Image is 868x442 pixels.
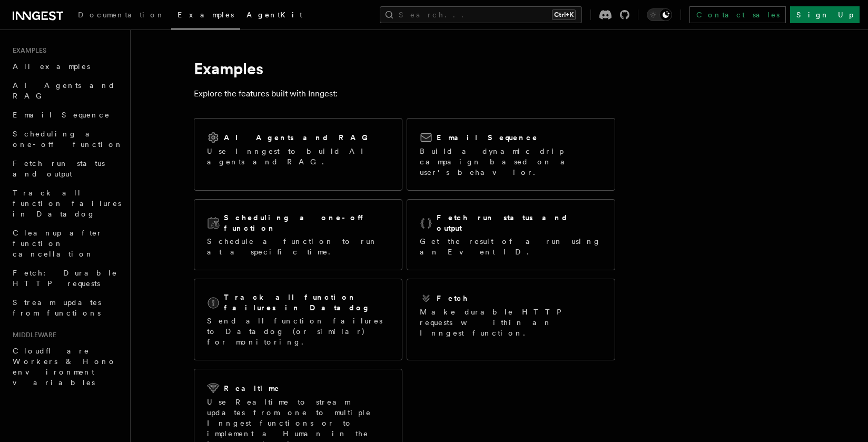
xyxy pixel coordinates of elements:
kbd: Ctrl+K [552,9,576,20]
a: Fetch: Durable HTTP requests [8,263,124,293]
p: Send all function failures to Datadog (or similar) for monitoring. [207,316,389,347]
a: All examples [8,57,124,76]
span: Fetch run status and output [13,159,105,178]
p: Explore the features built with Inngest: [194,86,615,101]
span: Examples [8,46,46,55]
h2: Scheduling a one-off function [224,212,389,233]
span: Track all function failures in Datadog [13,189,121,218]
button: Toggle dark mode [647,8,672,21]
span: Scheduling a one-off function [13,130,123,149]
h2: Fetch run status and output [437,212,602,233]
a: Documentation [72,3,171,28]
a: Fetch run status and outputGet the result of a run using an Event ID. [407,199,615,270]
span: AI Agents and RAG [13,81,115,100]
span: Documentation [78,11,165,19]
p: Schedule a function to run at a specific time. [207,236,389,257]
button: Search...Ctrl+K [380,6,582,23]
span: AgentKit [246,11,302,19]
a: Stream updates from functions [8,293,124,322]
a: Scheduling a one-off function [8,124,124,154]
h2: Email Sequence [437,132,538,143]
a: Email SequenceBuild a dynamic drip campaign based on a user's behavior. [407,118,615,191]
a: Examples [171,3,240,30]
h2: Fetch [437,293,469,303]
p: Make durable HTTP requests within an Inngest function. [420,307,602,338]
a: Email Sequence [8,105,124,124]
a: AI Agents and RAGUse Inngest to build AI agents and RAG. [194,118,402,191]
h2: AI Agents and RAG [224,132,373,143]
a: AI Agents and RAG [8,76,124,105]
span: Middleware [8,331,56,339]
span: Examples [177,11,234,19]
span: Email Sequence [13,111,110,119]
span: Fetch: Durable HTTP requests [13,269,117,288]
a: Cloudflare Workers & Hono environment variables [8,341,124,392]
a: Fetch run status and output [8,154,124,183]
h2: Track all function failures in Datadog [224,292,389,313]
span: Cloudflare Workers & Hono environment variables [13,347,116,387]
a: Track all function failures in DatadogSend all function failures to Datadog (or similar) for moni... [194,279,402,360]
p: Get the result of a run using an Event ID. [420,236,602,257]
a: Track all function failures in Datadog [8,183,124,223]
h1: Examples [194,59,615,78]
a: Contact sales [689,6,786,23]
a: Sign Up [790,6,860,23]
span: Stream updates from functions [13,298,101,317]
h2: Realtime [224,383,280,394]
a: Scheduling a one-off functionSchedule a function to run at a specific time. [194,199,402,270]
span: Cleanup after function cancellation [13,229,103,258]
a: AgentKit [240,3,309,28]
span: All examples [13,62,90,71]
a: Cleanup after function cancellation [8,223,124,263]
a: FetchMake durable HTTP requests within an Inngest function. [407,279,615,360]
p: Use Inngest to build AI agents and RAG. [207,146,389,167]
p: Build a dynamic drip campaign based on a user's behavior. [420,146,602,178]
